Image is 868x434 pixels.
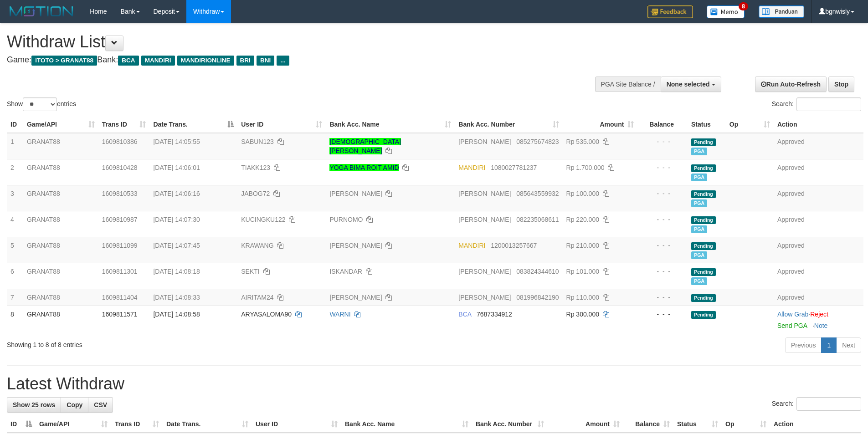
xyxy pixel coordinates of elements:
td: 2 [7,159,23,185]
span: Copy 082235068611 to clipboard [516,216,559,223]
span: 1609811571 [102,311,138,318]
th: Date Trans.: activate to sort column descending [149,116,237,133]
a: ISKANDAR [329,268,362,275]
label: Search: [772,97,861,111]
span: [PERSON_NAME] [458,294,511,301]
span: SABUN123 [241,138,274,145]
div: - - - [641,241,684,250]
a: Stop [828,77,854,92]
a: [PERSON_NAME] [329,190,382,197]
span: Copy 081996842190 to clipboard [516,294,559,301]
span: ... [277,56,289,66]
a: Previous [785,337,822,353]
div: - - - [641,267,684,276]
th: Date Trans.: activate to sort column ascending [163,416,252,433]
span: 1609810386 [102,138,138,145]
th: Bank Acc. Number: activate to sort column ascending [472,416,548,433]
th: Trans ID: activate to sort column ascending [98,116,150,133]
a: Reject [810,311,828,318]
td: GRANAT88 [23,185,98,211]
span: Copy [67,401,82,408]
img: Feedback.jpg [647,5,693,18]
a: WARNI [329,311,350,318]
span: 1609811404 [102,294,138,301]
td: 4 [7,211,23,237]
span: ARYASALOMA90 [241,311,292,318]
td: Approved [774,289,863,306]
td: GRANAT88 [23,133,98,159]
td: GRANAT88 [23,159,98,185]
a: 1 [821,337,837,353]
th: User ID: activate to sort column ascending [237,116,326,133]
th: User ID: activate to sort column ascending [252,416,341,433]
th: ID [7,116,23,133]
span: [PERSON_NAME] [458,268,511,275]
label: Show entries [7,97,76,111]
input: Search: [796,397,861,411]
td: 5 [7,237,23,263]
span: Rp 300.000 [566,311,599,318]
th: Game/API: activate to sort column ascending [36,416,111,433]
span: · [777,311,810,318]
span: MANDIRI [458,164,485,171]
span: [DATE] 14:07:45 [153,242,200,249]
select: Showentries [23,97,57,111]
span: AIRITAM24 [241,294,273,301]
span: Pending [691,268,716,276]
span: Rp 210.000 [566,242,599,249]
h4: Game: Bank: [7,56,570,65]
td: GRANAT88 [23,289,98,306]
span: Rp 1.700.000 [566,164,605,171]
td: 6 [7,263,23,289]
a: [PERSON_NAME] [329,294,382,301]
span: CSV [94,401,107,408]
th: Action [774,116,863,133]
th: Bank Acc. Name: activate to sort column ascending [341,416,472,433]
span: Pending [691,311,716,319]
td: GRANAT88 [23,211,98,237]
th: Trans ID: activate to sort column ascending [111,416,163,433]
span: Pending [691,242,716,250]
th: Amount: activate to sort column ascending [548,416,623,433]
span: Copy 7687334912 to clipboard [477,311,512,318]
th: Balance [637,116,688,133]
img: MOTION_logo.png [7,5,76,18]
td: 8 [7,306,23,334]
span: Pending [691,164,716,172]
span: Copy 1200013257667 to clipboard [491,242,537,249]
td: 1 [7,133,23,159]
span: 8 [739,2,748,10]
span: 1609811099 [102,242,138,249]
span: Marked by bgnrattana [691,199,707,207]
span: MANDIRI [458,242,485,249]
input: Search: [796,97,861,111]
span: 1609810533 [102,190,138,197]
span: [PERSON_NAME] [458,216,511,223]
span: Marked by bgnzaza [691,174,707,181]
div: - - - [641,310,684,319]
span: Rp 220.000 [566,216,599,223]
span: BCA [458,311,471,318]
a: CSV [88,397,113,413]
span: Copy 085643559932 to clipboard [516,190,559,197]
span: Pending [691,138,716,146]
span: [DATE] 14:08:18 [153,268,200,275]
th: Status: activate to sort column ascending [673,416,722,433]
td: GRANAT88 [23,306,98,334]
span: BNI [257,56,274,66]
span: BRI [236,56,254,66]
span: Pending [691,190,716,198]
span: Copy 1080027781237 to clipboard [491,164,537,171]
span: [DATE] 14:08:58 [153,311,200,318]
span: [DATE] 14:08:33 [153,294,200,301]
span: JABOG72 [241,190,270,197]
th: Op: activate to sort column ascending [726,116,774,133]
td: Approved [774,185,863,211]
span: [DATE] 14:06:01 [153,164,200,171]
a: [PERSON_NAME] [329,242,382,249]
span: ITOTO > GRANAT88 [31,56,97,66]
span: Copy 085275674823 to clipboard [516,138,559,145]
td: Approved [774,133,863,159]
th: Balance: activate to sort column ascending [623,416,673,433]
span: [PERSON_NAME] [458,138,511,145]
